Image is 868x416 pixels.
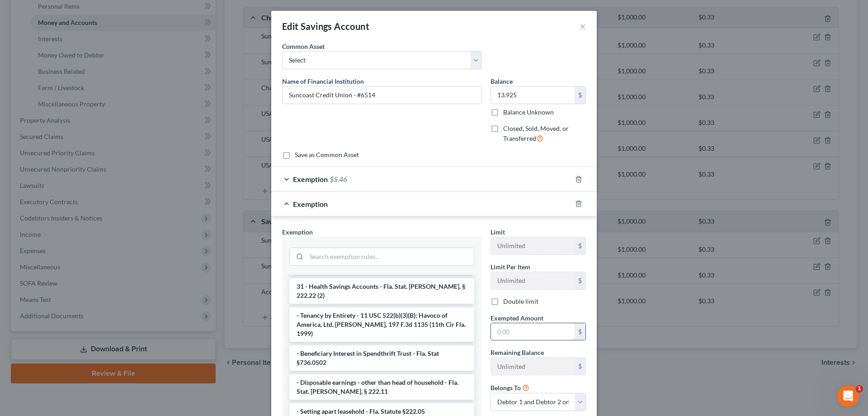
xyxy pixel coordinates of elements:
label: Balance Unknown [503,108,554,117]
input: -- [491,272,575,289]
label: Balance [491,77,513,86]
div: $ [575,323,585,340]
div: Edit Savings Account [282,20,369,33]
li: - Tenancy by Entirety - 11 USC 522(b)(3)(B); Havoco of America, Ltd. [PERSON_NAME], 197 F.3d 1135... [289,307,474,342]
li: - Beneficiary Interest in Spendthrift Trust - Fla. Stat §736.0502 [289,345,474,371]
span: Name of Financial Institution [282,77,364,85]
div: $ [575,272,585,289]
iframe: Intercom live chat [837,385,859,407]
input: -- [491,358,575,375]
div: $ [575,358,585,375]
span: Exemption [282,228,313,236]
span: 1 [856,385,863,392]
div: $ [575,237,585,254]
input: Enter name... [283,86,481,104]
input: Search exemption rules... [307,248,474,265]
div: $ [575,86,585,104]
span: Exemption [293,200,328,208]
span: $5.46 [330,175,347,183]
span: Belongs To [491,384,521,392]
label: Common Asset [282,42,325,51]
label: Limit Per Item [491,262,530,272]
li: - Disposable earnings - other than head of household - Fla. Stat. [PERSON_NAME]. § 222.11 [289,374,474,400]
span: Exemption [293,175,328,183]
input: -- [491,237,575,254]
label: Save as Common Asset [295,150,359,159]
label: Double limit [503,297,538,306]
li: 31 - Health Savings Accounts - Fla. Stat. [PERSON_NAME]. § 222.22 (2) [289,278,474,304]
span: Closed, Sold, Moved, or Transferred [503,124,569,142]
span: Limit [491,228,505,236]
input: 0.00 [491,323,575,340]
span: Exempted Amount [491,314,543,322]
input: 0.00 [491,86,575,104]
label: Remaining Balance [491,348,544,357]
button: × [580,21,586,32]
